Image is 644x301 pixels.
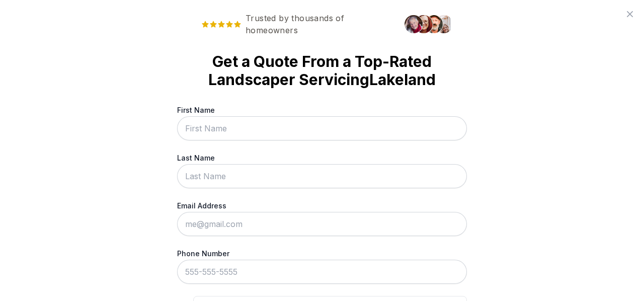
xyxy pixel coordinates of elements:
input: Last Name [177,164,467,188]
input: 555-555-5555 [177,260,467,284]
input: First Name [177,116,467,140]
input: me@gmail.com [177,212,467,236]
label: First Name [177,105,467,115]
label: Last Name [177,153,467,163]
strong: Get a Quote From a Top-Rated Landscaper Servicing Lakeland [193,52,451,89]
label: Email Address [177,200,467,211]
span: Trusted by thousands of homeowners [193,12,398,36]
label: Phone Number [177,248,467,259]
